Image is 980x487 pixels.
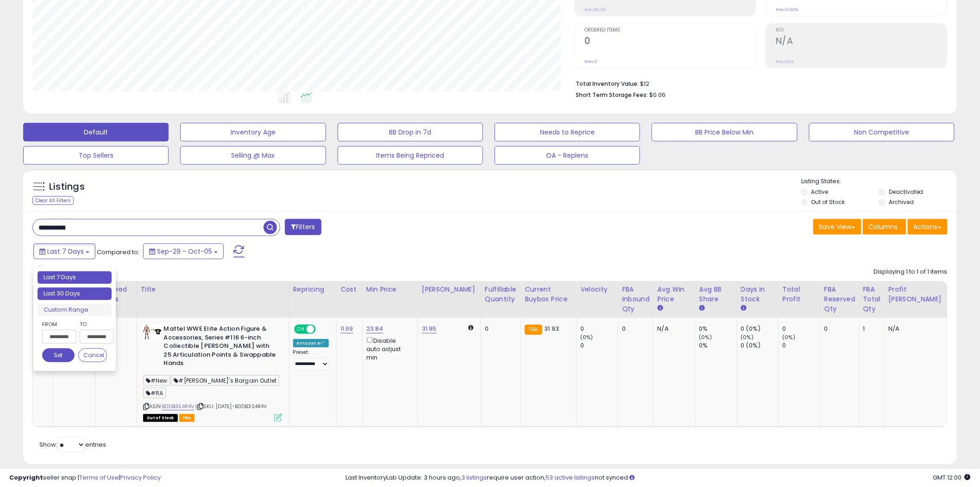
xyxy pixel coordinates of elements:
label: From [42,320,75,329]
button: Last 7 Days [33,243,95,259]
button: BB Price Below Min [652,123,797,141]
button: BB Drop in 7d [338,123,483,141]
li: Last 7 Days [38,271,112,284]
div: Min Price [366,285,414,295]
label: Active [811,188,829,196]
h5: Listings [49,180,85,193]
li: Last 30 Days [38,288,112,300]
span: #RA [143,388,166,398]
button: Default [23,123,169,141]
div: 0 [485,325,514,333]
small: (0%) [783,333,796,341]
button: Items Being Repriced [338,146,483,165]
div: 0 (0%) [741,341,779,350]
button: Inventory Age [180,123,326,141]
small: Avg BB Share. [699,304,705,313]
strong: Copyright [9,473,43,482]
span: | SKU: [DATE]-B0DB3S4R4V [196,403,267,410]
span: #New [143,375,170,386]
span: Show: entries [39,440,106,449]
b: Mattel WWE Elite Action Figure & Accessories, Series #116 6-inch Collectible [PERSON_NAME] with 2... [164,325,276,370]
div: N/A [888,325,940,333]
div: Last InventoryLab Update: 3 hours ago, require user action, not synced. [346,474,971,482]
div: 0 [783,341,820,350]
small: Prev: 0.00% [776,7,798,13]
small: Prev: 0 [584,59,597,64]
a: 3 listings [462,473,487,482]
span: Columns [869,222,898,231]
span: #[PERSON_NAME]'s Bargain Outlet [171,375,279,386]
div: Cost [340,285,358,295]
button: Actions [908,219,948,235]
div: [PERSON_NAME] [422,285,477,295]
a: Privacy Policy [120,473,161,482]
a: Terms of Use [79,473,119,482]
small: Prev: $0.00 [584,7,606,13]
div: 0 [622,325,647,333]
button: Sep-29 - Oct-05 [143,243,224,259]
span: ON [295,326,307,333]
button: OA - Replens [495,146,640,165]
div: Profit [PERSON_NAME] [888,285,943,304]
div: Preset: [293,349,329,370]
label: Archived [889,198,914,206]
div: 0% [699,325,737,333]
div: Velocity [580,285,614,295]
button: Filters [285,219,321,235]
span: FBA [179,414,195,422]
small: FBA [525,325,542,335]
small: Avg Win Price. [658,304,663,313]
span: Last 7 Days [47,247,84,256]
img: 41oto8pMwgL._SL40_.jpg [143,325,162,340]
div: ASIN: [143,325,282,421]
div: 0 [824,325,852,333]
span: $0.06 [649,90,666,99]
small: (0%) [699,333,712,341]
span: ROI [776,28,947,33]
div: FBA Total Qty [863,285,881,314]
div: 0 [580,325,618,333]
div: FBA inbound Qty [622,285,650,314]
span: All listings that are currently out of stock and unavailable for purchase on Amazon [143,414,178,422]
div: Clear All Filters [32,196,74,205]
label: Deactivated [889,188,923,196]
small: Days In Stock. [741,304,747,313]
div: Avg Win Price [658,285,691,304]
div: Current Buybox Price [525,285,572,304]
b: Short Term Storage Fees: [576,91,648,99]
h2: N/A [776,36,947,48]
button: Non Competitive [809,123,955,141]
button: Save View [813,219,861,235]
div: FBA Reserved Qty [824,285,855,314]
a: 11.69 [340,324,353,333]
div: Displaying 1 to 1 of 1 items [874,268,948,276]
p: Listing States: [802,177,957,186]
a: B0DB3S4R4V [162,403,195,410]
div: 0 [783,325,820,333]
span: OFF [314,326,329,333]
small: (0%) [741,333,754,341]
div: 0 [99,325,137,333]
li: Custom Range [38,304,112,316]
b: Total Inventory Value: [576,80,639,88]
button: Top Sellers [23,146,169,165]
div: Total Profit [783,285,817,304]
div: seller snap | | [9,474,161,482]
div: 1 [863,325,878,333]
div: Days In Stock [741,285,775,304]
div: 0 [99,341,137,350]
h2: 0 [584,36,756,48]
small: Prev: N/A [776,59,794,64]
label: To [80,320,107,329]
button: Selling @ Max [180,146,326,165]
div: Disable auto adjust min [366,335,411,362]
div: Ordered Items [99,285,133,304]
span: Compared to: [97,248,139,256]
button: Set [42,348,75,362]
div: 0 (0%) [741,325,779,333]
span: Ordered Items [584,28,756,33]
div: Title [141,285,285,295]
span: 31.93 [545,324,559,333]
div: N/A [658,325,688,333]
button: Needs to Reprice [495,123,640,141]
